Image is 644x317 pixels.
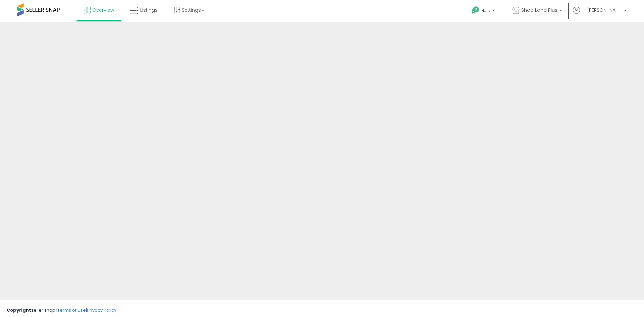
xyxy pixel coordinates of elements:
span: Hi [PERSON_NAME] [582,7,622,13]
i: Get Help [471,6,480,14]
span: Help [481,8,490,13]
a: Hi [PERSON_NAME] [573,7,627,22]
a: Help [466,1,502,22]
span: Overview [92,7,114,13]
span: Listings [140,7,158,13]
span: Shop Land Plus [521,7,557,13]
